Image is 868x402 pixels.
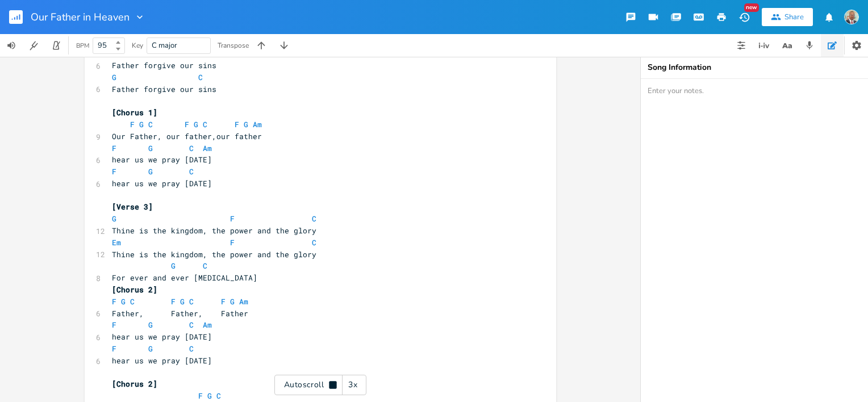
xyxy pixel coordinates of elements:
span: G [112,72,116,82]
span: [Chorus 2] [112,379,157,389]
div: Song Information [648,64,861,72]
span: Am [253,119,262,129]
span: G [230,296,235,307]
span: C [203,261,207,271]
span: hear us we pray [DATE] [112,154,212,165]
span: C [189,166,194,177]
span: C major [152,40,177,51]
div: New [744,3,759,12]
span: C [189,143,194,153]
span: F [112,166,116,177]
span: [Verse 3] [112,202,153,212]
img: NODJIBEYE CHERUBIN [844,10,859,24]
span: Thine is the kingdom, the power and the glory [112,249,316,259]
span: G [148,166,153,177]
span: Thine is the kingdom, the power and the glory [112,225,316,236]
span: C [216,391,221,401]
div: Share [784,12,804,22]
span: G [121,296,126,307]
span: C [198,72,203,82]
span: C [189,296,194,307]
span: F [171,296,176,307]
span: G [207,391,212,401]
span: C [203,119,207,129]
div: Autoscroll [274,375,366,395]
span: C [189,344,194,354]
span: G [171,261,176,271]
span: F [112,320,116,330]
span: F [235,119,239,129]
span: G [148,344,153,354]
span: hear us we pray [DATE] [112,332,212,342]
span: hear us we pray [DATE] [112,355,212,366]
span: F [230,213,235,224]
span: Father forgive our sins [112,60,216,70]
span: Father forgive our sins [112,84,216,94]
span: Am [239,296,248,307]
span: Em [112,237,121,248]
span: C [148,119,153,129]
span: Am [203,320,212,330]
span: For ever and ever [MEDICAL_DATA] [112,273,257,283]
span: F [221,296,226,307]
span: G [148,143,153,153]
span: Our Father in Heaven [31,12,130,22]
span: Am [203,143,212,153]
span: C [130,296,135,307]
div: 3x [343,375,363,395]
span: [Chorus 2] [112,284,157,295]
div: BPM [76,43,89,49]
span: G [194,119,198,129]
span: C [312,237,316,248]
span: G [148,320,153,330]
span: G [139,119,144,129]
span: F [198,391,203,401]
span: F [112,344,116,354]
button: Share [762,8,813,26]
span: C [189,320,194,330]
span: F [185,119,189,129]
span: C [312,213,316,224]
span: F [230,237,235,248]
div: Transpose [218,42,249,49]
span: Father, Father, Father [112,308,248,319]
span: F [112,143,116,153]
span: G [180,296,185,307]
span: F [130,119,135,129]
span: F [112,296,116,307]
span: G [244,119,248,129]
button: New [733,7,756,27]
span: Our Father, our father,our father [112,131,262,141]
div: Key [132,42,143,49]
span: hear us we pray [DATE] [112,178,212,189]
span: G [112,213,116,224]
span: [Chorus 1] [112,107,157,118]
